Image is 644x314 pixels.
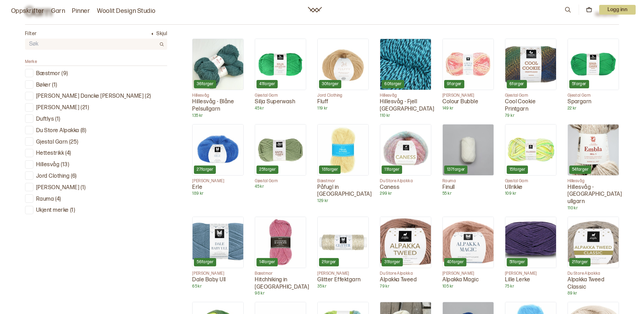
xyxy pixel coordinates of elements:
a: Lille Lerke51farger[PERSON_NAME]Lille Lerke75 kr [505,217,556,289]
img: Hitchhiking in Himalaya [255,217,306,268]
p: 105 kr [442,284,494,289]
p: 129 kr [317,198,369,204]
p: Bæstmor [317,178,369,184]
img: Hillesvåg - Embla ullgarn [568,124,619,175]
a: Cool Cookie Printgarn6fargerGjestal GarnCool Cookie Printgarn79 kr [505,39,556,119]
p: 6 farger [510,81,524,87]
p: [PERSON_NAME] [192,271,244,276]
p: 135 kr [192,113,244,119]
p: ( 4 ) [55,196,61,203]
p: [PERSON_NAME] [442,271,494,276]
p: Hillesvåg [380,93,431,98]
p: 79 kr [380,284,431,289]
p: Silja Superwash [255,98,306,106]
p: Ukjent merke [36,207,69,214]
img: Cool Cookie Printgarn [505,39,556,90]
p: [PERSON_NAME] [442,93,494,98]
p: 21 farger [572,259,588,265]
p: Hillesvåg [192,93,244,98]
p: Erle [192,184,244,191]
p: 110 kr [568,206,619,211]
p: 5 farger [572,81,586,87]
p: Hillesvåg [36,161,59,169]
p: 54 farger [572,167,588,172]
p: 75 kr [505,284,556,289]
a: Pinner [72,6,90,16]
a: Woolit Design Studio [97,6,156,16]
img: Alpakka Magic [443,217,494,268]
p: Bæstmor [255,271,306,276]
img: Caness [380,124,431,175]
img: Påfugl in Paris [318,124,368,175]
p: Rauma [36,196,54,203]
input: Søk [25,39,156,49]
p: [PERSON_NAME] [36,104,79,112]
a: Woolit [308,7,322,13]
p: ( 4 ) [65,150,71,157]
p: Dale Baby Ull [192,276,244,284]
p: Du Store Alpakka [380,271,431,276]
p: ( 1 ) [55,116,60,123]
img: Dale Baby Ull [193,217,243,268]
p: 51 farger [510,259,525,265]
p: 40 farger [447,259,464,265]
a: Caness11fargerDu Store AlpakkaCaness299 kr [380,124,431,197]
a: Oppskrifter [11,6,44,16]
p: Hitchhiking in [GEOGRAPHIC_DATA] [255,276,306,291]
p: Lille Lerke [505,276,556,284]
p: 14 farger [259,259,275,265]
p: Hillesvåg [568,178,619,184]
p: 15 farger [510,167,525,172]
p: 79 kr [505,113,556,119]
a: Garn [51,6,65,16]
a: Spargarn5fargerGjestal GarnSpargarn22 kr [568,39,619,111]
p: ( 9 ) [62,70,68,78]
span: Merke [25,59,37,64]
p: ( 25 ) [69,139,79,146]
p: [PERSON_NAME] [192,178,244,184]
p: Gjestal Garn [255,93,306,98]
a: Dale Baby Ull56farger[PERSON_NAME]Dale Baby Ull65 kr [192,217,244,289]
p: Bæstmor [36,70,60,78]
p: Gjestal Garn [255,178,306,184]
p: Fluff [317,98,369,106]
p: Hillesvåg - [GEOGRAPHIC_DATA] ullgarn [568,184,619,206]
a: 25fargerGjestal Garn45 kr [255,124,306,190]
p: Påfugl in [GEOGRAPHIC_DATA] [317,184,369,199]
img: Hillesvåg - Blåne Pelsullgarn [193,39,243,90]
p: ( 6 ) [71,173,76,180]
p: 11 farger [384,167,399,172]
p: 299 kr [380,191,431,196]
a: Påfugl in Paris18fargerBæstmorPåfugl in [GEOGRAPHIC_DATA]129 kr [317,124,369,204]
button: User dropdown [599,5,636,15]
img: Finull [443,124,494,175]
p: 56 farger [197,259,213,265]
p: 22 kr [568,106,619,111]
a: Colour Bubble9farger[PERSON_NAME]Colour Bubble149 kr [442,39,494,111]
img: Ullrikke [505,124,556,175]
p: Rauma [442,178,494,184]
a: Hitchhiking in Himalaya14fargerBæstmorHitchhiking in [GEOGRAPHIC_DATA]98 kr [255,217,306,297]
a: Glitter Effektgarn2farger[PERSON_NAME]Glitter Effektgarn35 kr [317,217,369,289]
p: Alpakka Tweed [380,276,431,284]
p: Bøker [36,82,51,89]
a: Hillesvåg - Fjell Sokkegarn60fargerHillesvågHillesvåg - Fjell [GEOGRAPHIC_DATA]110 kr [380,39,431,119]
a: Alpakka Tweed31fargerDu Store AlpakkaAlpakka Tweed79 kr [380,217,431,289]
p: 65 kr [192,284,244,289]
p: [PERSON_NAME] [317,271,369,276]
p: 25 farger [259,167,276,172]
p: Gjestal Garn [36,139,68,146]
p: 27 farger [197,167,213,172]
p: [PERSON_NAME] [505,271,556,276]
p: 55 kr [442,191,494,196]
p: Cool Cookie Printgarn [505,98,556,113]
img: Spargarn [568,39,619,90]
p: ( 21 ) [81,104,89,112]
p: 137 farger [447,167,465,172]
p: Du Store Alpakka [36,127,79,135]
p: 45 kr [255,106,306,111]
p: 89 kr [568,291,619,296]
p: Jord Clothing [317,93,369,98]
a: Silja Superwash41fargerGjestal GarnSilja Superwash45 kr [255,39,306,111]
img: Glitter Effektgarn [318,217,368,268]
